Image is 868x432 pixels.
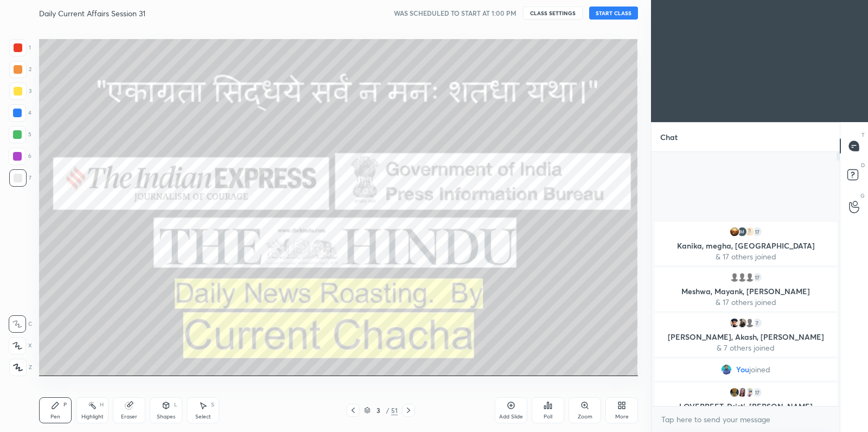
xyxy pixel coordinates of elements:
[9,169,31,187] div: 7
[736,365,749,374] span: You
[652,220,840,406] div: grid
[860,192,865,200] p: G
[391,405,398,415] div: 51
[749,365,770,374] span: joined
[195,414,211,420] div: Select
[752,226,763,237] div: 17
[721,364,732,375] img: 22281cac87514865abda38b5e9ac8509.jpg
[729,317,740,328] img: 22aec296af144c22ab4e5500e221e6a6.jpg
[121,414,137,420] div: Eraser
[744,226,755,237] img: 5ff529367f3b43b2a783fbbe6eaf8e7d.jpg
[589,7,638,20] button: START CLASS
[661,402,831,411] p: LOVEPREET, Dristi, [PERSON_NAME]
[861,161,865,169] p: D
[544,414,552,420] div: Poll
[394,8,516,18] h5: WAS SCHEDULED TO START AT 1:00 PM
[157,414,175,420] div: Shapes
[661,242,831,250] p: Kanika, megha, [GEOGRAPHIC_DATA]
[386,407,389,414] div: /
[39,8,145,18] h4: Daily Current Affairs Session 31
[9,148,31,165] div: 6
[744,387,755,398] img: 3
[737,387,748,398] img: 79bb8914a4f64bdb84d1682619b12d1f.86001799_3
[9,337,32,354] div: X
[744,272,755,283] img: default.png
[373,407,384,414] div: 3
[752,317,763,328] div: 7
[661,287,831,296] p: Meshwa, Mayank, [PERSON_NAME]
[211,402,214,408] div: S
[9,126,31,143] div: 5
[737,272,748,283] img: default.png
[729,387,740,398] img: 8a9157dda96644a98aa2df2cd62e4ee8.jpg
[9,315,32,333] div: C
[50,414,60,420] div: Pen
[661,252,831,261] p: & 17 others joined
[861,131,865,139] p: T
[661,344,831,352] p: & 7 others joined
[9,104,31,122] div: 4
[752,387,763,398] div: 17
[615,414,629,420] div: More
[81,414,104,420] div: Highlight
[661,333,831,341] p: [PERSON_NAME], Akash, [PERSON_NAME]
[737,317,748,328] img: c8c86e963bd84077a09311de65b5f4b7.jpg
[100,402,104,408] div: H
[499,414,523,420] div: Add Slide
[752,272,763,283] div: 17
[9,82,31,100] div: 3
[744,317,755,328] img: default.png
[9,61,31,78] div: 2
[174,402,177,408] div: L
[9,39,31,56] div: 1
[737,226,748,237] img: b824645e10034be1a2f994fb9c981a8b.78589187_3
[729,272,740,283] img: default.png
[578,414,592,420] div: Zoom
[63,402,67,408] div: P
[9,359,32,376] div: Z
[523,7,583,20] button: CLASS SETTINGS
[729,226,740,237] img: a8f1bdb3bc4a4f7b960118284c58c4a7.jpg
[652,123,686,151] p: Chat
[661,298,831,307] p: & 17 others joined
